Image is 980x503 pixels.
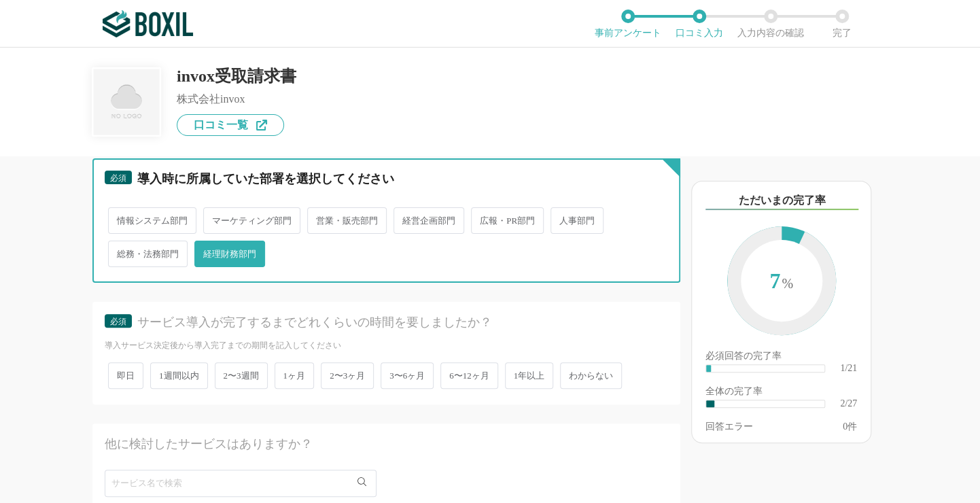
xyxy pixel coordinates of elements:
div: invox受取請求書 [177,68,296,84]
img: ボクシルSaaS_ロゴ [103,10,193,37]
span: 必須 [110,173,126,183]
span: マーケティング部門 [203,207,300,234]
span: 7 [741,240,822,324]
input: サービス名で検索 [105,470,377,497]
div: ただいまの完了率 [705,192,858,210]
span: 3〜6ヶ月 [381,362,434,389]
span: 1ヶ月 [275,362,315,389]
span: 総務・法務部門 [108,241,188,267]
span: 6〜12ヶ月 [440,362,498,389]
span: 1年以上 [505,362,554,389]
span: 経理財務部門 [194,241,265,267]
span: % [782,276,793,291]
div: 2/27 [840,399,857,409]
span: 口コミ一覧 [194,120,248,131]
span: 広報・PR部門 [471,207,544,234]
span: 0 [843,421,847,432]
span: 経営企画部門 [393,207,464,234]
div: 件 [843,422,857,432]
div: 導入サービス決定後から導入完了までの期間を記入してください [105,340,668,351]
span: 即日 [108,362,143,389]
a: 口コミ一覧 [177,114,284,136]
span: 必須 [110,317,126,326]
span: 営業・販売部門 [307,207,387,234]
li: 完了 [806,10,877,38]
div: 1/21 [840,364,857,373]
span: わからない [560,362,622,389]
li: 入力内容の確認 [735,10,806,38]
div: ​ [706,400,714,407]
li: 事前アンケート [592,10,663,38]
span: 2〜3週間 [215,362,268,389]
li: 口コミ入力 [663,10,735,38]
div: 他に検討したサービスはありますか？ [105,436,612,453]
div: 株式会社invox [177,94,296,105]
span: 2〜3ヶ月 [321,362,374,389]
span: 情報システム部門 [108,207,196,234]
div: サービス導入が完了するまでどれくらいの時間を要しましたか？ [137,314,644,331]
div: ​ [706,365,711,372]
div: 導入時に所属していた部署を選択してください [137,171,644,188]
span: 人事部門 [550,207,603,234]
span: 1週間以内 [150,362,208,389]
div: 全体の完了率 [705,387,857,399]
div: 必須回答の完了率 [705,351,857,364]
div: 回答エラー [705,422,753,432]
